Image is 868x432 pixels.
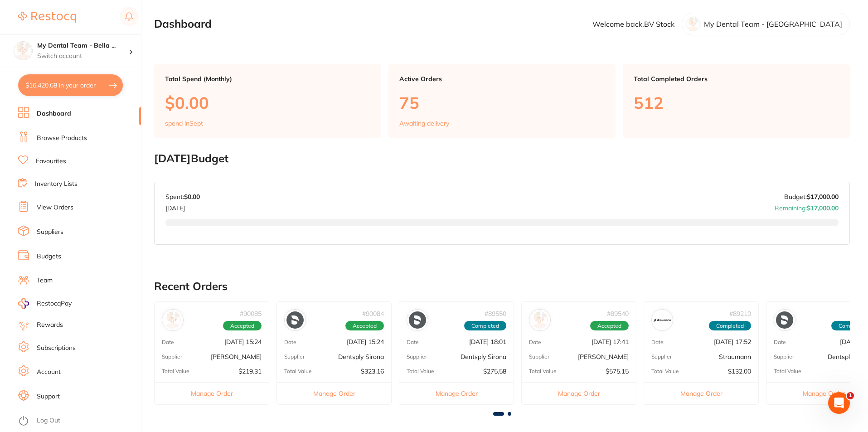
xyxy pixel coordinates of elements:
[651,368,679,374] p: Total Value
[634,75,839,83] p: Total Completed Orders
[464,321,506,331] span: Completed
[345,321,384,331] span: Accepted
[590,321,629,331] span: Accepted
[37,203,73,212] a: View Orders
[224,338,262,345] p: [DATE] 15:24
[399,382,514,404] button: Manage Order
[623,64,850,138] a: Total Completed Orders512
[18,74,123,96] button: $16,420.68 in your order
[644,382,758,404] button: Manage Order
[407,354,427,360] p: Supplier
[37,320,63,330] a: Rewards
[154,280,850,293] h2: Recent Orders
[284,339,296,345] p: Date
[286,311,304,329] img: Dentsply Sirona
[37,109,71,118] a: Dashboard
[531,311,548,329] img: Henry Schein Halas
[37,276,53,285] a: Team
[399,93,605,112] p: 75
[774,339,786,345] p: Date
[522,382,636,404] button: Manage Order
[704,20,842,28] p: My Dental Team - [GEOGRAPHIC_DATA]
[606,368,629,375] p: $575.15
[165,193,200,200] p: Spent:
[165,75,370,83] p: Total Spend (Monthly)
[362,310,384,317] p: # 90084
[409,311,426,329] img: Dentsply Sirona
[155,382,269,404] button: Manage Order
[729,310,751,317] p: # 89210
[592,20,674,28] p: Welcome back, BV Stock
[592,338,629,345] p: [DATE] 17:41
[784,193,839,200] p: Budget:
[211,353,262,360] p: [PERSON_NAME]
[807,204,839,212] strong: $17,000.00
[164,311,181,329] img: Henry Schein Halas
[240,310,262,317] p: # 90085
[14,42,32,60] img: My Dental Team - Bella Vista
[18,12,76,23] img: Restocq Logo
[361,368,384,375] p: $323.16
[399,75,605,83] p: Active Orders
[847,392,854,399] span: 1
[338,353,384,360] p: Dentsply Sirona
[162,354,182,360] p: Supplier
[184,193,200,201] strong: $0.00
[407,368,434,374] p: Total Value
[37,52,129,61] p: Switch account
[37,392,60,401] a: Support
[223,321,262,331] span: Accepted
[154,18,212,30] h2: Dashboard
[714,338,751,345] p: [DATE] 17:52
[461,353,506,360] p: Dentsply Sirona
[162,368,189,374] p: Total Value
[37,299,72,308] span: RestocqPay
[37,228,63,237] a: Suppliers
[654,311,671,329] img: Straumann
[529,368,557,374] p: Total Value
[728,368,751,375] p: $132.00
[775,201,839,212] p: Remaining:
[651,354,672,360] p: Supplier
[469,338,506,345] p: [DATE] 18:01
[18,298,29,309] img: RestocqPay
[37,41,129,50] h4: My Dental Team - Bella Vista
[485,310,506,317] p: # 89550
[719,353,751,360] p: Straumann
[162,339,174,345] p: Date
[37,252,61,261] a: Budgets
[37,344,76,353] a: Subscriptions
[776,311,793,329] img: Dentsply Sirona
[709,321,751,331] span: Completed
[578,353,629,360] p: [PERSON_NAME]
[165,93,370,112] p: $0.00
[154,152,850,165] h2: [DATE] Budget
[774,354,794,360] p: Supplier
[18,414,138,428] button: Log Out
[238,368,262,375] p: $219.31
[347,338,384,345] p: [DATE] 15:24
[284,368,312,374] p: Total Value
[651,339,664,345] p: Date
[407,339,419,345] p: Date
[807,193,839,201] strong: $17,000.00
[529,339,541,345] p: Date
[165,120,203,127] p: spend in Sept
[483,368,506,375] p: $275.58
[165,201,200,212] p: [DATE]
[529,354,549,360] p: Supplier
[388,64,616,138] a: Active Orders75Awaiting delivery
[399,120,449,127] p: Awaiting delivery
[154,64,381,138] a: Total Spend (Monthly)$0.00spend inSept
[18,7,76,28] a: Restocq Logo
[284,354,305,360] p: Supplier
[277,382,391,404] button: Manage Order
[18,298,72,309] a: RestocqPay
[35,180,78,189] a: Inventory Lists
[828,392,850,414] iframe: Intercom live chat
[37,134,87,143] a: Browse Products
[607,310,629,317] p: # 89540
[634,93,839,112] p: 512
[36,157,66,166] a: Favourites
[37,416,60,425] a: Log Out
